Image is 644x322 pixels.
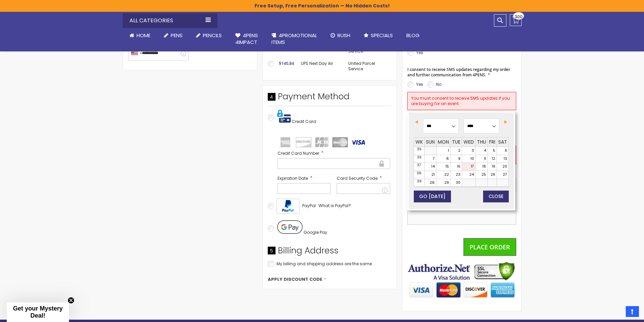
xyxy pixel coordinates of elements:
[357,28,400,43] a: Specials
[68,297,74,304] button: Close teaser
[626,306,639,317] a: Top
[451,163,462,171] a: 16
[297,57,345,75] td: UPS Next Day Air
[451,171,462,179] a: 23
[436,81,442,87] label: No
[416,50,423,55] label: Yes
[292,119,316,124] span: Credit Card
[407,67,510,78] span: I consent to receive SMS updates regarding my order and further communication from 4PENS.
[462,171,475,179] a: 24
[268,276,322,282] span: Apply Discount Code
[497,171,508,179] a: 27
[452,139,460,145] span: Tuesday
[451,179,462,187] a: 30
[128,47,144,60] div: United States: +1
[425,179,436,187] a: 28
[337,32,350,39] span: Rush
[414,171,424,179] td: 38
[278,137,293,147] img: amex
[271,32,317,46] span: 4PROMOTIONAL ITEMS
[137,32,150,39] span: Home
[436,147,450,155] a: 1
[497,163,508,171] a: 20
[463,139,474,145] span: Wednesday
[279,60,294,66] span: $140.84
[423,119,459,133] select: Select month
[324,28,357,43] a: Rush
[438,139,449,145] span: Monday
[296,137,311,147] img: discover
[123,28,157,43] a: Home
[414,163,424,171] td: 37
[436,171,450,179] a: 22
[462,155,475,163] a: 10
[304,229,327,235] span: Google Pay
[302,203,316,208] span: PayPal
[337,175,390,181] label: Card Security Code
[470,243,510,251] span: Place Order
[235,32,258,46] span: 4Pens 4impact
[314,137,330,147] img: jcb
[476,147,487,155] a: 4
[268,91,391,106] div: Payment Method
[414,179,424,187] td: 39
[268,245,391,260] div: Billing Address
[414,138,424,147] th: WK
[498,139,507,145] span: Saturday
[436,163,450,171] a: 15
[379,159,385,168] div: Secure transaction
[488,163,497,171] a: 19
[483,191,509,202] button: Close
[462,147,475,155] a: 3
[351,137,366,147] img: visa
[414,191,451,202] button: Go [DATE]
[332,137,348,147] img: mastercard
[277,261,372,267] span: My billing and shipping address are the same
[489,139,495,145] span: Friday
[400,28,426,43] a: Blog
[406,32,420,39] span: Blog
[189,28,229,43] a: Pencils
[203,32,222,39] span: Pencils
[171,32,183,39] span: Pens
[416,81,423,87] label: Yes
[425,163,436,171] a: 14
[265,28,324,50] a: 4PROMOTIONALITEMS
[462,163,475,171] a: 17
[426,139,435,145] span: Sunday
[476,155,487,163] a: 11
[477,139,486,145] span: Thursday
[463,119,499,133] select: Select year
[277,109,291,123] img: Pay with credit card
[123,13,217,28] div: All Categories
[407,92,516,110] div: You must consent to receive SMS updates if you are buying for an event.
[278,150,390,156] label: Credit Card Number
[414,147,424,155] td: 35
[501,118,508,126] a: Next
[345,57,391,75] td: United Parcel Service
[425,171,436,179] a: 21
[488,171,497,179] a: 26
[497,155,508,163] a: 13
[476,163,487,171] a: 18
[7,302,69,322] div: Get your Mystery Deal!Close teaser
[436,155,450,163] a: 8
[436,179,450,187] a: 29
[415,120,418,124] span: Previous
[13,305,63,319] span: Get your Mystery Deal!
[277,220,303,234] img: Pay with Google Pay
[414,118,422,126] a: Previous
[504,120,507,124] span: Next
[318,202,351,210] a: What is PayPal?
[318,203,351,208] span: What is PayPal?
[451,155,462,163] a: 9
[451,147,462,155] a: 2
[157,28,189,43] a: Pens
[510,14,522,26] a: 300
[371,32,393,39] span: Specials
[463,238,516,256] button: Place Order
[277,199,300,214] img: Acceptance Mark
[488,147,497,155] a: 5
[497,147,508,155] a: 6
